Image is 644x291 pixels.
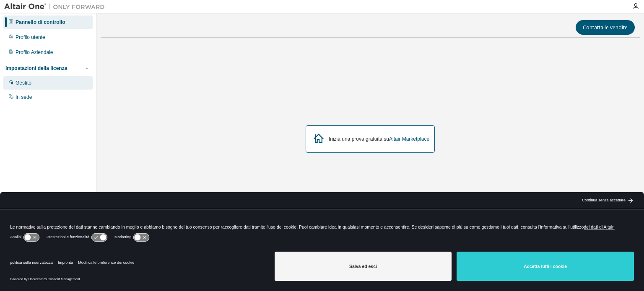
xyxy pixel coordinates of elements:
font: Impostazioni della licenza [5,65,67,71]
font: Profilo utente [16,34,45,40]
font: Gestito [16,80,31,86]
font: Pannello di controllo [16,19,65,25]
button: Contatta le vendite [576,20,635,35]
font: Inizia una prova gratuita su [329,136,389,142]
font: In sede [16,94,32,100]
font: Contatta le vendite [583,24,628,31]
font: Profilo Aziendale [16,49,53,55]
a: Altair Marketplace [389,136,429,142]
img: Altair Uno [4,3,109,11]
